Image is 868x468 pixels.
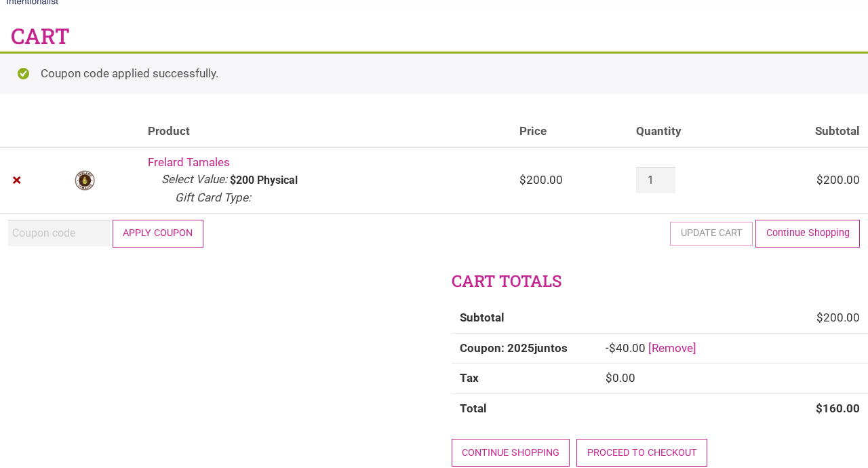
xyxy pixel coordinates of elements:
[519,173,526,187] span: $
[113,220,203,248] button: Apply coupon
[816,402,860,415] bdi: 160.00
[257,175,298,186] p: Physical
[816,173,823,187] span: $
[452,303,597,333] th: Subtotal
[816,402,823,415] span: $
[175,189,251,207] dt: Gift Card Type:
[597,333,868,364] td: -
[74,170,96,191] img: Frelard Tamales logo
[230,175,254,186] p: $200
[636,167,675,193] input: Product quantity
[755,220,860,248] a: Continue Shopping
[148,155,230,169] a: Frelard Tamales
[628,117,749,147] th: Quantity
[609,341,616,355] span: $
[816,311,823,324] span: $
[452,439,570,467] a: Continue shopping
[452,333,597,364] th: Coupon: 2025juntos
[606,371,612,385] span: $
[609,341,646,355] span: 40.00
[606,371,635,385] bdi: 0.00
[670,222,753,245] button: Update cart
[11,21,70,52] h1: Cart
[8,220,110,246] input: Coupon code
[8,172,26,189] a: Remove Frelard Tamales from cart
[648,341,696,355] a: Remove 2025juntos coupon
[452,363,597,393] th: Tax
[519,173,563,187] bdi: 200.00
[140,117,511,147] th: Product
[816,173,860,187] bdi: 200.00
[816,311,860,324] bdi: 200.00
[452,393,597,424] th: Total
[161,171,227,189] dt: Select Value:
[452,270,868,293] h2: Cart totals
[511,117,628,147] th: Price
[749,117,868,147] th: Subtotal
[576,439,707,467] a: Proceed to checkout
